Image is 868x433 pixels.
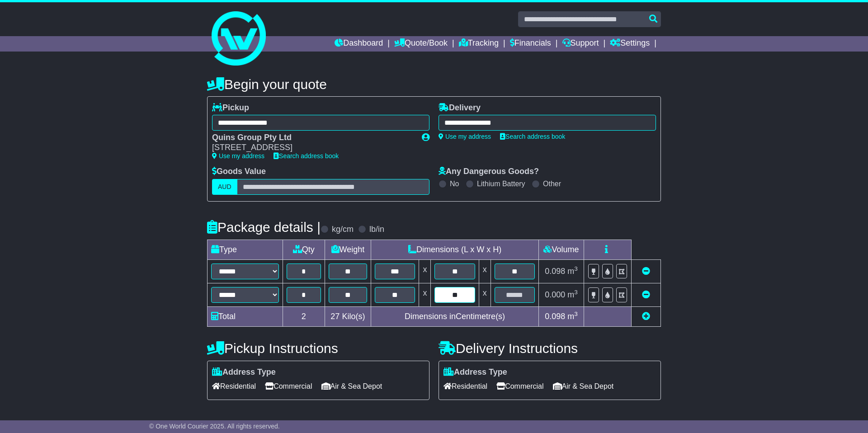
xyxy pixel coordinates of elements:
[510,36,551,52] a: Financials
[610,36,650,52] a: Settings
[212,103,249,113] label: Pickup
[212,379,256,393] span: Residential
[332,225,354,235] label: kg/cm
[439,133,491,140] a: Use my address
[207,220,321,235] h4: Package details |
[283,306,325,326] td: 2
[371,240,539,259] td: Dimensions (L x W x H)
[443,367,507,377] label: Address Type
[369,225,384,235] label: lb/in
[419,283,431,306] td: x
[562,36,599,52] a: Support
[642,312,650,321] a: Add new item
[479,259,491,283] td: x
[149,423,280,430] span: © One World Courier 2025. All rights reserved.
[208,306,283,326] td: Total
[642,290,650,299] a: Remove this item
[330,312,340,321] span: 27
[212,179,237,195] label: AUD
[567,290,578,299] span: m
[545,312,565,321] span: 0.098
[212,152,264,160] a: Use my address
[500,133,565,140] a: Search address book
[543,179,561,188] label: Other
[321,379,382,393] span: Air & Sea Depot
[567,312,578,321] span: m
[642,267,650,276] a: Remove this item
[567,267,578,276] span: m
[212,143,413,153] div: [STREET_ADDRESS]
[283,240,325,259] td: Qty
[479,283,491,306] td: x
[496,379,543,393] span: Commercial
[450,179,459,188] label: No
[439,103,481,113] label: Delivery
[545,267,565,276] span: 0.098
[477,179,525,188] label: Lithium Battery
[459,36,499,52] a: Tracking
[371,306,539,326] td: Dimensions in Centimetre(s)
[208,240,283,259] td: Type
[325,240,371,259] td: Weight
[553,379,614,393] span: Air & Sea Depot
[545,290,565,299] span: 0.000
[443,379,487,393] span: Residential
[574,265,578,272] sup: 3
[439,341,661,356] h4: Delivery Instructions
[207,77,661,92] h4: Begin your quote
[212,367,276,377] label: Address Type
[335,36,383,52] a: Dashboard
[394,36,448,52] a: Quote/Book
[274,152,339,160] a: Search address book
[419,259,431,283] td: x
[325,306,371,326] td: Kilo(s)
[574,289,578,296] sup: 3
[265,379,312,393] span: Commercial
[439,167,539,177] label: Any Dangerous Goods?
[574,311,578,317] sup: 3
[207,341,429,356] h4: Pickup Instructions
[538,240,584,259] td: Volume
[212,133,413,143] div: Quins Group Pty Ltd
[212,167,266,177] label: Goods Value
